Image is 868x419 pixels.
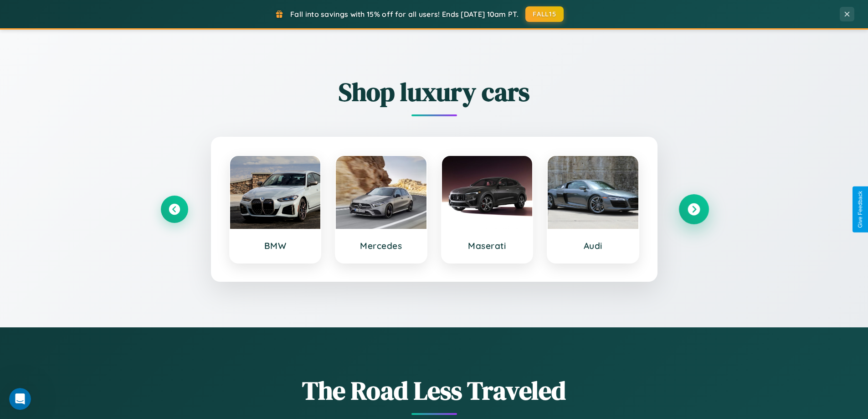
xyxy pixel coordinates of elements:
[9,388,31,410] iframe: Intercom live chat
[345,240,417,251] h3: Mercedes
[290,10,519,19] span: Fall into savings with 15% off for all users! Ends [DATE] 10am PT.
[525,6,564,22] button: FALL15
[857,191,863,228] div: Give Feedback
[557,240,629,251] h3: Audi
[451,240,524,251] h3: Maserati
[239,240,312,251] h3: BMW
[161,373,708,408] h1: The Road Less Traveled
[161,74,708,109] h2: Shop luxury cars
